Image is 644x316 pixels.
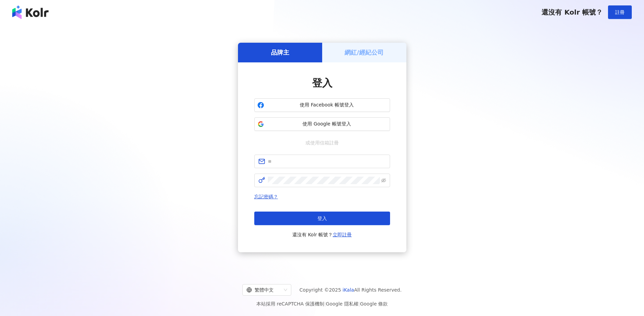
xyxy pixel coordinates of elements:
[12,5,49,19] img: logo
[254,117,390,131] button: 使用 Google 帳號登入
[615,9,625,15] span: 註冊
[360,301,388,307] a: Google 條款
[246,284,281,295] div: 繁體中文
[541,8,603,16] span: 還沒有 Kolr 帳號？
[267,102,387,108] span: 使用 Facebook 帳號登入
[254,212,390,225] button: 登入
[326,301,358,307] a: Google 隱私權
[254,98,390,112] button: 使用 Facebook 帳號登入
[312,77,332,89] span: 登入
[345,48,384,57] h5: 網紅/經紀公司
[343,287,354,293] a: iKala
[381,178,386,183] span: eye-invisible
[299,286,402,294] span: Copyright © 2025 All Rights Reserved.
[292,231,352,239] span: 還沒有 Kolr 帳號？
[324,301,326,307] span: |
[254,194,278,199] a: 忘記密碼？
[301,139,344,146] span: 或使用信箱註冊
[256,300,388,308] span: 本站採用 reCAPTCHA 保護機制
[317,216,327,221] span: 登入
[608,5,632,19] button: 註冊
[358,301,360,307] span: |
[267,121,387,127] span: 使用 Google 帳號登入
[271,48,289,57] h5: 品牌主
[333,232,352,237] a: 立即註冊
